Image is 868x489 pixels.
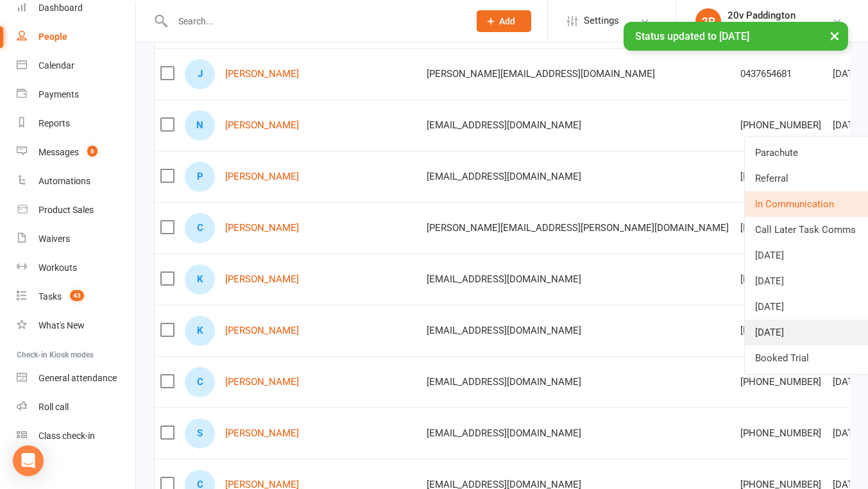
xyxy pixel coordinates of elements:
button: × [823,22,846,49]
div: Payments [38,89,79,99]
span: 6 [87,146,98,157]
div: C [185,367,215,397]
div: Reports [38,118,70,128]
a: [PERSON_NAME] [225,223,299,234]
div: C [185,213,215,243]
div: 0437654681 [740,69,821,80]
div: N [185,110,215,141]
div: Tasks [38,291,62,302]
button: Add [477,10,531,32]
span: Add [499,16,515,26]
a: Workouts [17,253,135,282]
div: [PHONE_NUMBER] [740,120,821,131]
a: Automations [17,167,135,196]
div: [PHONE_NUMBER] [740,377,821,388]
span: Settings [584,6,619,35]
span: [PERSON_NAME][EMAIL_ADDRESS][PERSON_NAME][DOMAIN_NAME] [427,216,729,240]
div: 20v Paddington [728,21,796,33]
a: Messages 6 [17,138,135,167]
div: S [185,418,215,449]
a: General attendance kiosk mode [17,364,135,393]
span: [EMAIL_ADDRESS][DOMAIN_NAME] [427,421,581,445]
a: Calendar [17,51,135,80]
div: Open Intercom Messenger [13,445,44,476]
a: Payments [17,80,135,109]
a: Class kiosk mode [17,422,135,450]
div: Class check-in [38,431,95,441]
a: [PERSON_NAME] [225,171,299,182]
span: [EMAIL_ADDRESS][DOMAIN_NAME] [427,164,581,189]
div: General attendance [38,373,117,383]
div: What's New [38,320,85,330]
a: What's New [17,311,135,340]
a: [PERSON_NAME] [225,274,299,285]
div: J [185,59,215,89]
input: Search... [169,12,460,30]
div: 20v Paddington [728,10,796,21]
span: [PERSON_NAME][EMAIL_ADDRESS][DOMAIN_NAME] [427,62,655,86]
div: 2P [695,8,721,34]
div: [PHONE_NUMBER] [740,325,821,336]
a: Roll call [17,393,135,422]
span: [EMAIL_ADDRESS][DOMAIN_NAME] [427,113,581,137]
span: [EMAIL_ADDRESS][DOMAIN_NAME] [427,370,581,394]
a: Reports [17,109,135,138]
a: [PERSON_NAME] [225,377,299,388]
div: [PHONE_NUMBER] [740,428,821,439]
div: K [185,316,215,346]
div: P [185,162,215,192]
div: Automations [38,176,90,186]
div: Product Sales [38,205,94,215]
span: [EMAIL_ADDRESS][DOMAIN_NAME] [427,267,581,291]
span: [EMAIL_ADDRESS][DOMAIN_NAME] [427,318,581,343]
div: Calendar [38,60,74,71]
div: Dashboard [38,3,83,13]
a: [PERSON_NAME] [225,69,299,80]
a: [PERSON_NAME] [225,428,299,439]
a: Waivers [17,225,135,253]
span: 43 [70,290,84,301]
div: Waivers [38,234,70,244]
a: [PERSON_NAME] [225,120,299,131]
div: Workouts [38,262,77,273]
a: [PERSON_NAME] [225,325,299,336]
div: Roll call [38,402,69,412]
div: [PHONE_NUMBER] [740,274,821,285]
div: Status updated to [DATE] [624,22,848,51]
div: Messages [38,147,79,157]
a: Product Sales [17,196,135,225]
div: K [185,264,215,295]
div: [PHONE_NUMBER] [740,171,821,182]
div: [PHONE_NUMBER] [740,223,821,234]
a: Tasks 43 [17,282,135,311]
